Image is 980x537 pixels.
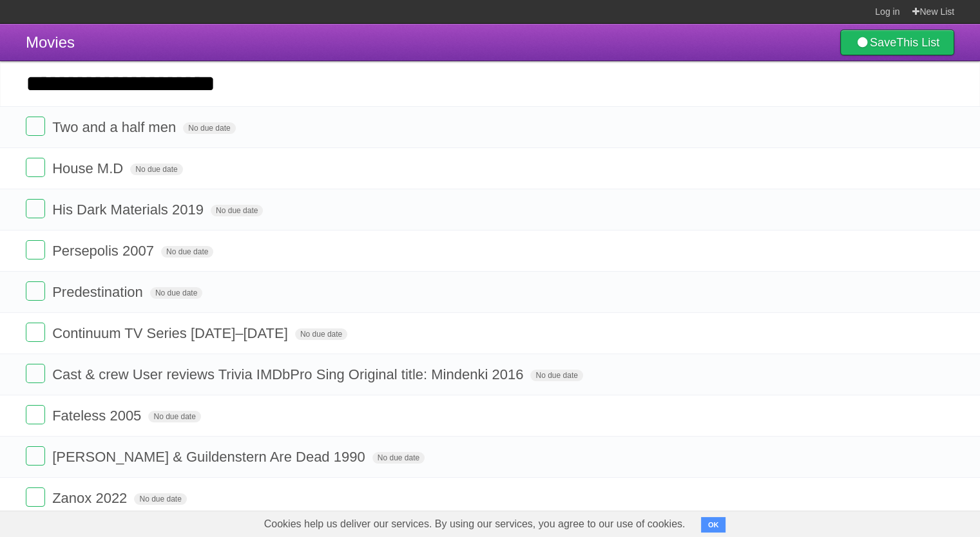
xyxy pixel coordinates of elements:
span: Persepolis 2007 [52,243,157,259]
label: Done [26,323,45,342]
span: No due date [372,452,425,464]
label: Done [26,487,45,507]
a: SaveThis List [840,30,954,55]
span: Two and a half men [52,119,179,135]
span: No due date [130,164,182,175]
span: No due date [295,328,347,340]
span: Cookies help us deliver our services. By using our services, you agree to our use of cookies. [251,511,698,537]
label: Done [26,199,45,218]
span: Continuum TV Series [DATE]–[DATE] [52,325,291,341]
span: No due date [134,493,186,505]
span: [PERSON_NAME] & Guildenstern Are Dead 1990 [52,449,368,465]
span: No due date [148,411,200,422]
span: No due date [211,205,263,216]
span: Predestination [52,284,146,300]
span: No due date [530,370,582,381]
span: Fateless 2005 [52,408,144,424]
b: This List [896,36,939,49]
span: His Dark Materials 2019 [52,202,207,218]
label: Done [26,240,45,259]
span: Zanox 2022 [52,490,130,506]
label: Done [26,158,45,177]
label: Done [26,364,45,383]
span: Movies [26,33,75,51]
label: Done [26,405,45,424]
span: No due date [161,246,213,258]
label: Done [26,446,45,466]
label: Done [26,281,45,301]
label: Done [26,117,45,136]
button: OK [701,517,726,532]
span: No due date [183,122,235,134]
span: No due date [150,287,202,299]
span: House M.D [52,160,126,176]
span: Cast & crew User reviews Trivia IMDbPro Sing Original title: Mindenki 2016 [52,366,526,382]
